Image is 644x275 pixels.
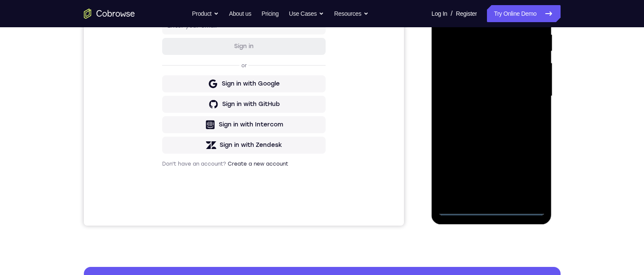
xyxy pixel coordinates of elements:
[78,220,242,227] p: Don't have an account?
[135,180,199,189] div: Sign in with Intercom
[138,160,196,168] div: Sign in with GitHub
[451,9,452,19] span: /
[78,135,242,152] button: Sign in with Google
[456,5,477,22] a: Register
[334,5,369,22] button: Resources
[261,5,278,22] a: Pricing
[78,176,242,193] button: Sign in with Intercom
[78,196,242,213] button: Sign in with Zendesk
[138,139,196,148] div: Sign in with Google
[229,5,251,22] a: About us
[156,122,165,129] p: or
[192,5,219,22] button: Product
[144,221,204,226] a: Create a new account
[432,5,447,22] a: Log In
[78,155,242,172] button: Sign in with GitHub
[84,9,135,19] a: Go to the home page
[289,5,324,22] button: Use Cases
[487,5,560,22] a: Try Online Demo
[136,201,198,209] div: Sign in with Zendesk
